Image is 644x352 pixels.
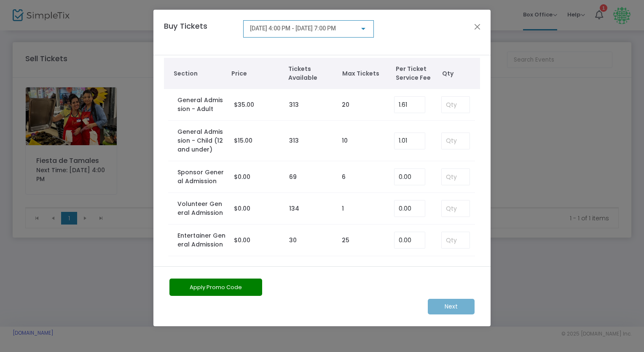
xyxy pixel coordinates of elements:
input: Enter Service Fee [394,133,425,149]
label: 69 [289,173,297,181]
label: Volunteer General Admission [177,200,225,217]
input: Enter Service Fee [394,97,425,113]
label: 313 [289,136,299,145]
span: [DATE] 4:00 PM - [DATE] 7:00 PM [250,25,336,32]
input: Enter Service Fee [394,232,425,248]
label: Entertainer General Admission [177,231,225,249]
h4: Buy Tickets [160,20,239,44]
label: 313 [289,100,299,109]
span: $0.00 [234,173,250,181]
input: Qty [442,200,470,217]
label: 1 [342,204,344,213]
label: 30 [289,236,297,245]
span: Max Tickets [342,69,388,78]
span: $0.00 [234,204,250,213]
input: Enter Service Fee [394,200,425,217]
input: Qty [442,97,470,113]
span: Section [174,69,223,78]
label: 6 [342,173,346,181]
label: 25 [342,236,349,245]
input: Enter Service Fee [394,169,425,185]
span: Price [231,69,280,78]
input: Qty [442,169,470,185]
span: $15.00 [234,136,252,145]
span: Qty [442,69,476,78]
span: Per Ticket Service Fee [396,65,438,82]
label: General Admission - Child (12 and under) [177,127,225,154]
label: General Admission - Adult [177,96,225,114]
label: 134 [289,204,299,213]
span: $0.00 [234,236,250,244]
label: 20 [342,100,349,109]
span: $35.00 [234,100,254,109]
span: Tickets Available [288,65,334,82]
label: 10 [342,136,348,145]
input: Qty [442,232,470,248]
input: Qty [442,133,470,149]
button: Apply Promo Code [169,279,262,296]
button: Close [472,21,483,32]
label: Sponsor General Admission [177,168,225,186]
